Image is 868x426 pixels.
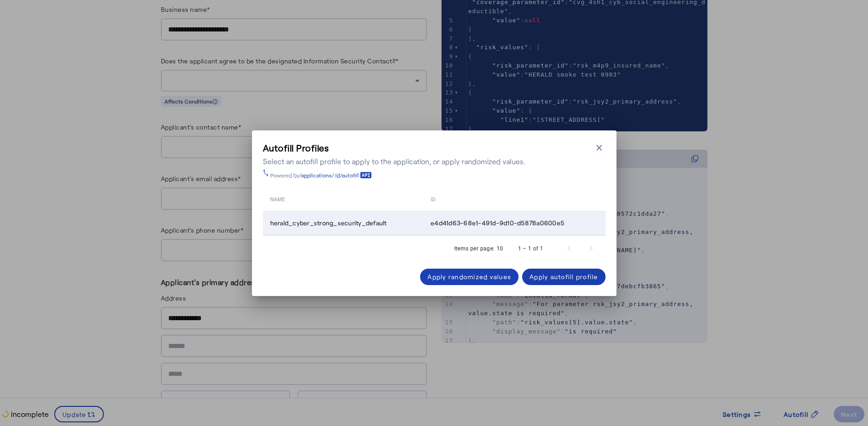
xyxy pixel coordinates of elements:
div: Apply autofill profile [529,272,598,281]
span: e4d41d63-68e1-491d-9d10-d5878a0600e5 [431,218,564,228]
span: herald_cyber_strong_security_default [270,218,387,228]
span: name [270,194,285,203]
div: Apply randomized values [427,272,511,281]
a: /applications/:id/autofill [299,171,372,179]
div: 10 [497,244,503,253]
h3: Autofill Profiles [263,141,525,154]
button: Apply autofill profile [522,269,606,285]
span: id [431,194,436,203]
div: Select an autofill profile to apply to the application, or apply randomized values. [263,156,525,167]
div: Powered by [270,171,372,179]
table: Table view of all quotes submitted by your platform [263,186,606,236]
div: Items per page: [454,244,495,253]
button: Apply randomized values [420,269,519,285]
div: 1 – 1 of 1 [518,244,544,253]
